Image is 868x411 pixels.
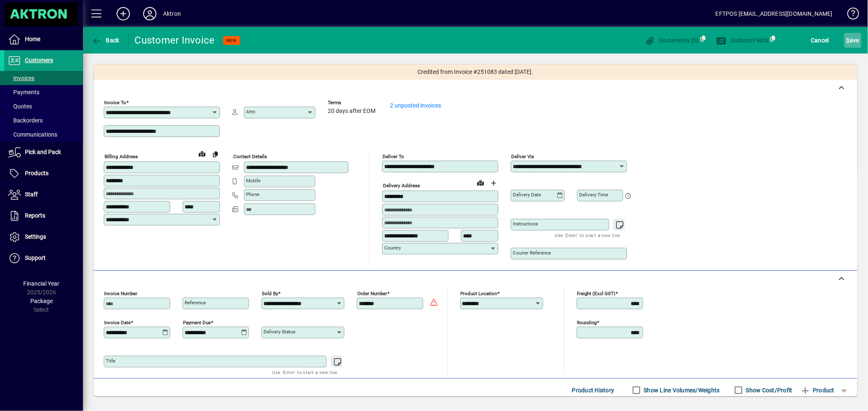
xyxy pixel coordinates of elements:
mat-label: Order number [357,291,387,296]
span: Customers [25,57,53,64]
mat-label: Delivery status [263,329,295,335]
span: Documents (0) [645,37,699,44]
a: Quotes [4,99,83,113]
label: Show Cost/Profit [744,386,792,394]
span: Home [25,36,40,42]
div: EFTPOS [EMAIL_ADDRESS][DOMAIN_NAME] [716,7,833,20]
span: Cancel [811,34,829,47]
button: Product History [569,383,618,398]
span: Terms [328,100,378,105]
mat-label: Payment due [183,320,211,325]
a: Settings [4,227,83,247]
button: Save [844,33,861,48]
button: Choose address [487,176,500,190]
mat-label: Product location [461,291,497,296]
a: Reports [4,205,83,226]
button: Profile [137,6,163,21]
button: Product [797,383,839,398]
span: Backorders [8,117,43,124]
span: Communications [8,131,57,138]
span: Back [92,37,119,44]
a: Payments [4,85,83,99]
mat-hint: Use 'Enter' to start a new line [273,367,338,377]
span: Staff [25,191,38,198]
mat-label: Freight (excl GST) [577,291,616,296]
a: Products [4,163,83,184]
mat-label: Title [106,358,115,364]
span: Invoices [8,75,34,81]
span: Financial Year [24,280,60,287]
mat-label: Deliver To [383,154,404,159]
button: Add [110,6,137,21]
mat-label: Mobile [246,178,261,183]
button: Documents (0) [643,33,701,48]
span: Support [25,254,46,261]
span: ave [846,34,859,47]
a: Home [4,29,83,50]
mat-label: Instructions [513,221,538,227]
mat-label: Sold by [262,291,278,296]
mat-label: Attn [246,109,255,115]
span: Product History [572,384,614,397]
span: S [846,37,850,44]
mat-label: Phone [246,191,259,197]
mat-label: Delivery time [579,192,608,198]
span: Payments [8,89,39,95]
div: Customer Invoice [135,34,215,47]
a: Invoices [4,71,83,85]
mat-label: Invoice To [104,100,126,105]
button: Copy to Delivery address [209,147,222,161]
a: Knowledge Base [841,2,858,29]
span: 20 days after EOM [328,108,375,115]
span: Credited from Invoice #251083 dated [DATE]. [418,68,534,76]
a: View on map [195,147,209,160]
div: Aktron [163,7,181,20]
mat-label: Invoice date [104,320,131,325]
a: Communications [4,127,83,142]
a: Pick and Pack [4,142,83,163]
mat-label: Reference [185,300,206,306]
a: Support [4,248,83,269]
mat-label: Rounding [577,320,597,325]
span: Quotes [8,103,32,110]
span: Product [801,384,834,397]
span: Package [30,298,53,304]
mat-hint: Use 'Enter' to start a new line [555,230,620,240]
a: Backorders [4,113,83,127]
span: NEW [227,38,237,43]
span: Settings [25,233,46,240]
button: Custom Fields [714,33,771,48]
mat-label: Courier Reference [513,250,551,256]
a: 2 unposted invoices [390,102,441,109]
button: Cancel [809,33,831,48]
a: Staff [4,184,83,205]
mat-label: Invoice number [104,291,137,296]
span: Reports [25,212,45,219]
mat-label: Delivery date [513,192,541,198]
label: Show Line Volumes/Weights [642,386,720,394]
mat-label: Deliver via [511,154,534,159]
app-page-header-button: Back [83,33,129,48]
button: Back [90,33,122,48]
a: View on map [474,176,487,189]
span: Products [25,170,49,176]
span: Pick and Pack [25,149,61,155]
span: Custom Fields [717,37,769,44]
mat-label: Country [384,245,401,251]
